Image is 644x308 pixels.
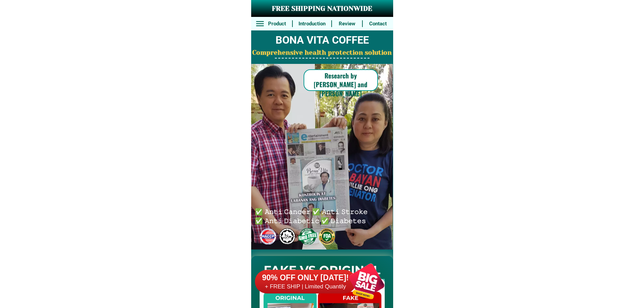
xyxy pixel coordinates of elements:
[251,48,393,58] h2: Comprehensive health protection solution
[336,20,359,28] h6: Review
[304,71,378,98] h6: Research by [PERSON_NAME] and [PERSON_NAME]
[255,207,371,224] h6: ✅ 𝙰𝚗𝚝𝚒 𝙲𝚊𝚗𝚌𝚎𝚛 ✅ 𝙰𝚗𝚝𝚒 𝚂𝚝𝚛𝚘𝚔𝚎 ✅ 𝙰𝚗𝚝𝚒 𝙳𝚒𝚊𝚋𝚎𝚝𝚒𝚌 ✅ 𝙳𝚒𝚊𝚋𝚎𝚝𝚎𝚜
[251,4,393,14] h3: FREE SHIPPING NATIONWIDE
[366,20,389,28] h6: Contact
[296,20,328,28] h6: Introduction
[255,283,356,290] h6: + FREE SHIP | Limited Quantily
[251,261,393,279] h2: FAKE VS ORIGINAL
[251,32,393,48] h2: BONA VITA COFFEE
[265,20,288,28] h6: Product
[255,273,356,283] h6: 90% OFF ONLY [DATE]!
